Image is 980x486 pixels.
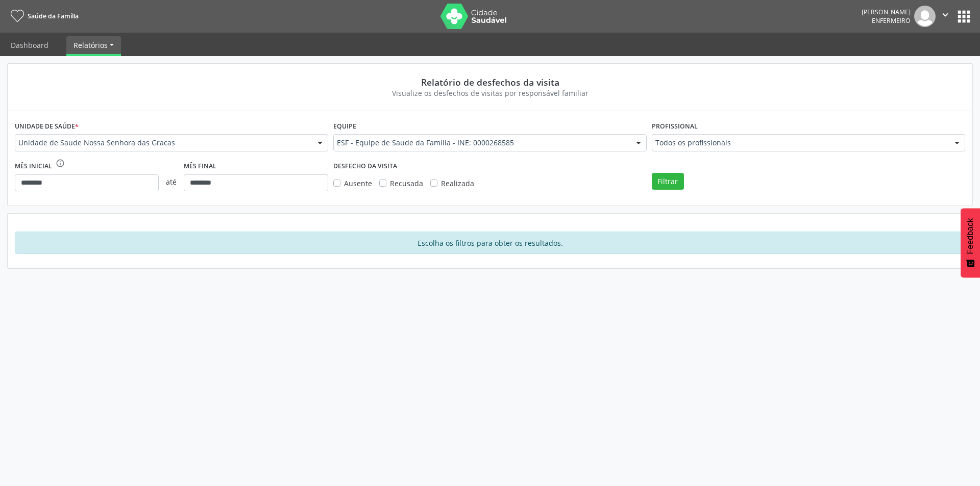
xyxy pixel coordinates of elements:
span: Unidade de Saude Nossa Senhora das Gracas [18,138,307,148]
button: Feedback - Mostrar pesquisa [961,208,980,277]
label: Unidade de saúde [15,118,79,134]
div: [PERSON_NAME] [862,8,911,16]
i: info_outline [56,159,65,168]
label: Mês inicial [15,159,52,174]
span: Relatórios [73,40,108,50]
div: Escolha os filtros para obter os resultados. [15,232,965,254]
a: Relatórios [66,36,121,54]
label: Equipe [333,118,356,134]
span: Realizada [441,178,474,188]
span: até [159,169,184,194]
div: Relatório de desfechos da visita [22,76,958,88]
div: O intervalo deve ser de no máximo 6 meses [56,159,65,174]
button:  [936,6,955,27]
span: Todos os profissionais [655,138,944,148]
span: ESF - Equipe de Saude da Familia - INE: 0000268585 [337,138,626,148]
span: Recusada [390,178,423,188]
span: Feedback [966,218,975,254]
label: Profissional [652,118,698,134]
i:  [940,9,951,20]
span: Saúde da Família [28,12,79,20]
a: Saúde da Família [7,8,79,24]
span: Enfermeiro [872,16,911,25]
img: img [914,6,936,27]
button: Filtrar [652,173,684,190]
a: Dashboard [4,36,56,54]
div: Visualize os desfechos de visitas por responsável familiar [22,88,958,98]
span: Ausente [344,178,372,188]
button: apps [955,8,973,25]
label: Mês final [184,159,216,174]
label: DESFECHO DA VISITA [333,159,397,174]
